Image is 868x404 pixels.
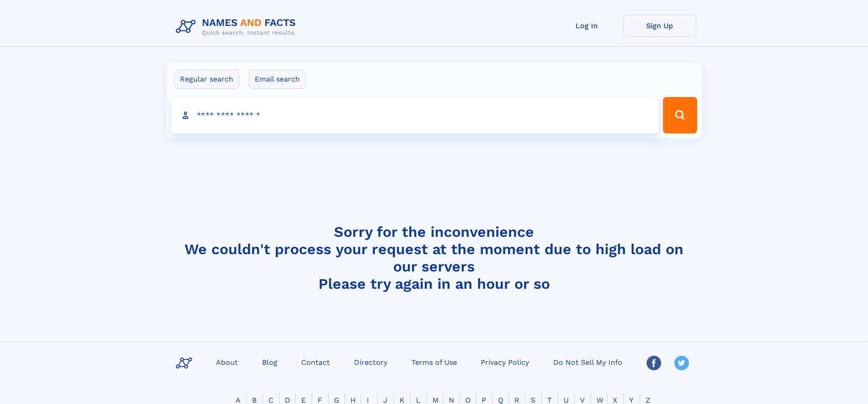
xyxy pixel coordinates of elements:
a: Blog [258,355,281,368]
a: Directory [350,355,391,368]
img: Facebook [647,356,661,370]
a: Log In [550,15,623,37]
img: Twitter [674,356,689,370]
input: search input [171,97,659,133]
img: Logo Names and Facts [172,15,303,39]
label: Regular search [174,70,239,89]
a: Privacy Policy [477,355,533,368]
label: Email search [249,70,306,89]
button: Search Button [663,97,697,133]
a: About [212,355,241,368]
a: Terms of Use [408,355,461,368]
a: Do Not Sell My Info [550,355,626,368]
a: Sign Up [623,15,696,37]
a: Contact [298,355,334,368]
h4: Sorry for the inconvenience We couldn't process your request at the moment due to high load on ou... [172,223,696,292]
